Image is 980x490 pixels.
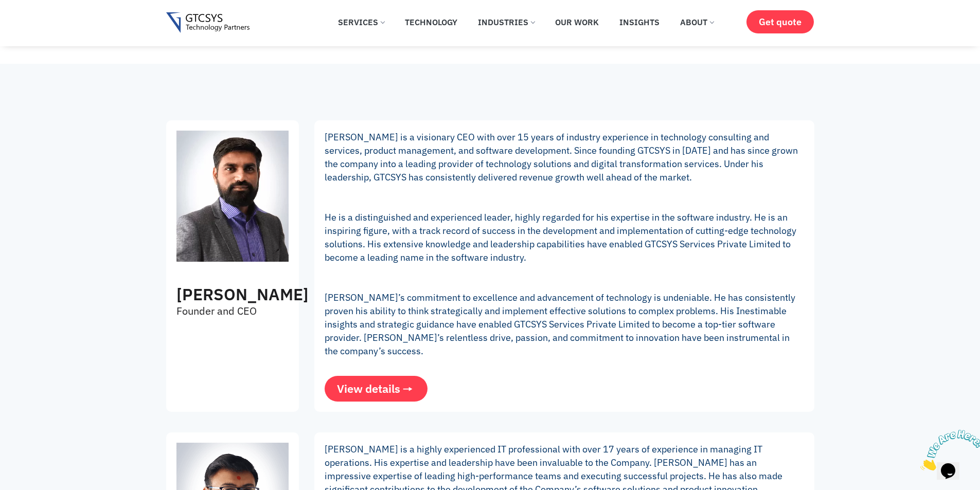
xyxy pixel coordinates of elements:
[759,16,801,27] span: Get quote
[4,4,68,45] img: Chat attention grabber
[672,11,721,33] a: About
[337,383,400,394] span: View details
[470,11,542,33] a: Industries
[176,284,289,304] h3: [PERSON_NAME]
[916,426,980,475] iframe: chat widget
[325,131,804,358] p: [PERSON_NAME] is a visionary CEO with over 15 years of industry experience in technology consulti...
[746,10,814,33] a: Get quote
[176,131,289,262] img: Mukesh Lagadhir CEO of GTCSYS Software Development Company
[330,11,392,33] a: Services
[166,12,250,33] img: Gtcsys logo
[397,11,465,33] a: Technology
[612,11,667,33] a: Insights
[547,11,607,33] a: Our Work
[325,376,427,402] a: View details
[176,304,261,318] p: Founder and CEO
